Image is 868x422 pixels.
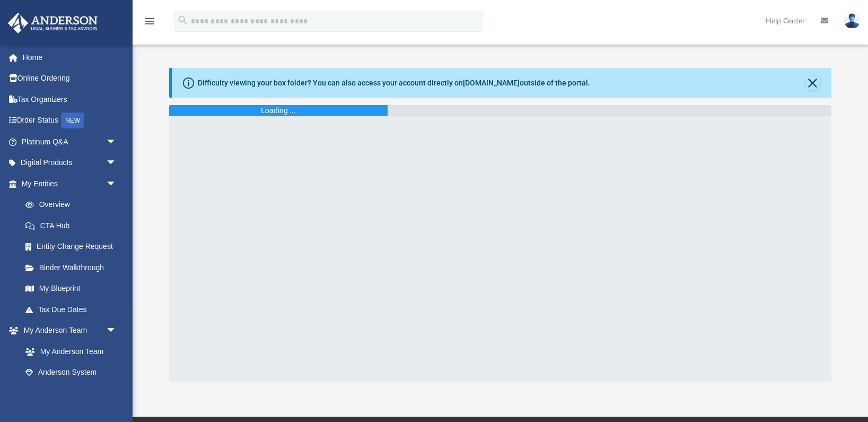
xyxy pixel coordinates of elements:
a: Home [7,47,133,68]
div: Loading ... [261,105,296,116]
span: arrow_drop_down [106,152,127,174]
span: arrow_drop_down [106,320,127,342]
a: Tax Organizers [7,89,133,110]
a: Entity Change Request [15,236,133,257]
a: Overview [15,194,133,216]
a: Online Ordering [7,68,133,89]
a: Order StatusNEW [7,110,133,132]
a: Tax Due Dates [15,299,133,320]
img: Anderson Advisors Platinum Portal [5,13,101,33]
div: NEW [61,113,84,128]
a: My Anderson Team [15,341,122,362]
span: arrow_drop_down [106,131,127,153]
button: Close [805,75,820,90]
a: My Anderson Teamarrow_drop_down [7,320,127,341]
a: Digital Productsarrow_drop_down [7,152,133,174]
a: CTA Hub [15,215,133,236]
a: My Entitiesarrow_drop_down [7,173,133,194]
a: Platinum Q&Aarrow_drop_down [7,131,133,152]
img: User Pic [844,13,860,29]
a: menu [143,20,156,28]
a: Client Referrals [15,383,127,404]
a: My Blueprint [15,278,127,299]
div: Difficulty viewing your box folder? You can also access your account directly on outside of the p... [198,77,590,89]
i: menu [143,15,156,28]
a: Anderson System [15,362,127,383]
i: search [177,14,189,26]
a: [DOMAIN_NAME] [463,79,520,87]
a: Binder Walkthrough [15,257,133,278]
span: arrow_drop_down [106,173,127,195]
